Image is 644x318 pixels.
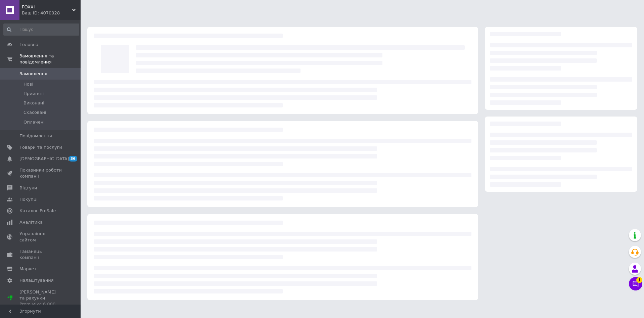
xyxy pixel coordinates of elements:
input: Пошук [3,24,79,36]
span: Відгуки [19,185,37,191]
span: Нові [24,81,33,87]
span: Оплачені [24,119,45,125]
span: Показники роботи компанії [19,167,62,179]
button: Чат з покупцем1 [629,277,642,290]
span: Скасовані [24,109,46,116]
span: [DEMOGRAPHIC_DATA] [19,156,69,162]
span: Замовлення [19,71,47,77]
span: Гаманець компанії [19,248,62,261]
span: Маркет [19,266,37,272]
span: Головна [19,42,38,48]
span: FOXXI [22,4,72,10]
span: Замовлення та повідомлення [19,53,81,65]
span: Повідомлення [19,133,52,139]
span: [PERSON_NAME] та рахунки [19,289,62,308]
span: Покупці [19,196,38,202]
span: Налаштування [19,277,54,283]
span: Товари та послуги [19,144,62,150]
span: Управління сайтом [19,231,62,243]
span: Прийняті [24,91,44,97]
span: Виконані [24,100,44,106]
div: Prom мікс 6 000 [19,301,62,307]
div: Ваш ID: 4070028 [22,10,81,16]
span: 1 [636,276,642,282]
span: 36 [69,156,77,162]
span: Каталог ProSale [19,208,56,214]
span: Аналітика [19,219,43,225]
